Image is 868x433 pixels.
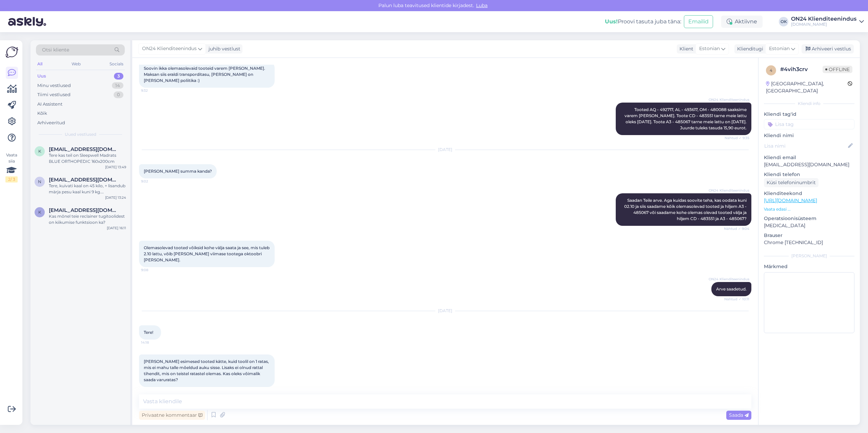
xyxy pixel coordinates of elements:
[5,152,18,182] div: Vaata siia
[764,132,854,139] p: Kliendi nimi
[5,46,18,59] img: Askly Logo
[764,161,854,168] p: [EMAIL_ADDRESS][DOMAIN_NAME]
[144,330,153,335] span: Tere!
[709,188,749,193] span: ON24 Klienditeenindus
[49,183,126,195] div: Tere, kuivati kaal on 45 kilo, + lisandub märja pesu kaal kuni 9 kg. [PERSON_NAME] peaks kannatam...
[144,169,212,174] span: [PERSON_NAME] summa kanda?
[677,45,693,52] div: Klient
[764,101,854,107] div: Kliendi info
[37,73,46,80] div: Uus
[729,412,749,418] span: Saada
[144,245,271,262] span: Olemasolevad tooted võiksid kohe välja saata ja see, mis tuleb 2.10 lattu, võib [PERSON_NAME] vii...
[65,131,96,137] span: Uued vestlused
[764,222,854,229] p: [MEDICAL_DATA]
[764,215,854,222] p: Operatsioonisüsteem
[764,239,854,246] p: Chrome [TECHNICAL_ID]
[141,387,166,392] span: 14:19
[764,171,854,178] p: Kliendi telefon
[105,165,126,170] div: [DATE] 13:49
[37,110,47,117] div: Kõik
[764,142,847,150] input: Lisa nimi
[37,101,62,108] div: AI Assistent
[37,120,65,126] div: Arhiveeritud
[114,91,123,98] div: 0
[605,18,618,25] b: Uus!
[780,65,823,73] div: # 4vih3crv
[206,45,240,52] div: juhib vestlust
[37,82,71,89] div: Minu vestlused
[764,190,854,197] p: Klienditeekond
[764,253,854,259] div: [PERSON_NAME]
[42,46,69,53] span: Otsi kliente
[605,18,681,26] div: Proovi tasuta juba täna:
[141,179,166,184] span: 9:02
[38,210,41,215] span: K
[112,82,123,89] div: 14
[625,107,748,130] span: Tooted AQ - 492717, AL - 493617, OM - 480088 saaksime varem [PERSON_NAME]. Toote CD - 483551 tarn...
[49,146,119,152] span: Kodulinnatuled@gmail.com
[791,16,856,22] div: ON24 Klienditeenindus
[764,119,854,129] input: Lisa tag
[144,66,266,83] span: Soovin ikka olemasolevaid tooteid varem [PERSON_NAME]. Maksan siis eraldi transporditasu, [PERSON...
[769,45,790,52] span: Estonian
[70,60,82,68] div: Web
[770,68,772,73] span: 4
[108,60,125,68] div: Socials
[49,177,119,183] span: nele.mandla@gmail.com
[49,207,119,213] span: Kaidi91@gmail.com
[37,91,71,98] div: Tiimi vestlused
[802,44,854,53] div: Arhiveeri vestlus
[114,73,123,80] div: 3
[764,232,854,239] p: Brauser
[38,179,41,184] span: n
[141,88,166,93] span: 9:32
[791,16,864,27] a: ON24 Klienditeenindus[DOMAIN_NAME]
[764,154,854,161] p: Kliendi email
[5,176,18,182] div: 2 / 3
[139,411,205,420] div: Privaatne kommentaar
[38,149,41,154] span: K
[764,263,854,270] p: Märkmed
[144,359,270,382] span: [PERSON_NAME] esimesed tooted kätte, kuid toolil on 1 ratas, mis ei mahu talle mõeldud auku sisse...
[684,15,713,28] button: Emailid
[107,225,126,231] div: [DATE] 16:11
[764,178,818,187] div: Küsi telefoninumbrit
[734,45,763,52] div: Klienditugi
[36,60,44,68] div: All
[823,66,852,73] span: Offline
[709,97,749,102] span: ON24 Klienditeenindus
[779,17,788,26] div: OK
[766,80,848,94] div: [GEOGRAPHIC_DATA], [GEOGRAPHIC_DATA]
[724,226,749,231] span: Nähtud ✓ 9:04
[764,111,854,118] p: Kliendi tag'id
[139,308,751,314] div: [DATE]
[141,267,166,273] span: 9:08
[624,198,748,221] span: Saadan Teile arve. Aga kuidas soovite teha, kas oodata kuni 02.10 ja siis saadame kõik olemasolev...
[724,135,749,140] span: Nähtud ✓ 9:35
[764,197,817,203] a: [URL][DOMAIN_NAME]
[105,195,126,200] div: [DATE] 13:24
[764,206,854,212] p: Vaata edasi ...
[716,286,747,291] span: Arve saadetud.
[724,297,749,302] span: Nähtud ✓ 10:11
[699,45,720,52] span: Estonian
[709,277,749,282] span: ON24 Klienditeenindus
[139,147,751,153] div: [DATE]
[49,213,126,225] div: Kas mõnel teie reclainer tugitoolidest on kiikumise funktsioon ka?
[142,45,197,52] span: ON24 Klienditeenindus
[49,152,126,165] div: Tere kas teil on Sleepwell Madrats BLUE ORTHOPEDIC 160x200cm
[791,22,856,27] div: [DOMAIN_NAME]
[474,2,490,8] span: Luba
[721,16,763,28] div: Aktiivne
[141,340,166,345] span: 14:18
